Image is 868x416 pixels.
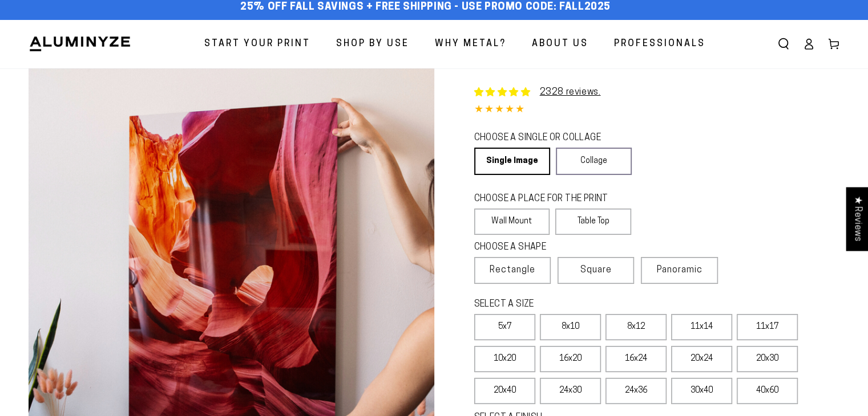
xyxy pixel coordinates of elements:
[336,36,409,52] span: Shop By Use
[556,148,632,175] a: Collage
[474,241,623,254] legend: CHOOSE A SHAPE
[474,314,535,340] label: 5x7
[540,378,601,404] label: 24x30
[671,378,732,404] label: 30x40
[204,36,310,52] span: Start Your Print
[605,378,667,404] label: 24x36
[737,378,798,404] label: 40x60
[657,266,703,275] span: Panoramic
[196,29,319,59] a: Start Your Print
[474,132,621,145] legend: CHOOSE A SINGLE OR COLLAGE
[474,193,621,206] legend: CHOOSE A PLACE FOR THE PRINT
[435,36,506,52] span: Why Metal?
[523,29,597,59] a: About Us
[540,88,601,97] a: 2328 reviews.
[737,314,798,340] label: 11x17
[671,346,732,372] label: 20x24
[737,346,798,372] label: 20x30
[474,346,535,372] label: 10x20
[29,35,131,52] img: Aluminyze
[671,314,732,340] label: 11x14
[605,314,667,340] label: 8x12
[540,346,601,372] label: 16x20
[532,36,588,52] span: About Us
[474,102,840,119] div: 4.85 out of 5.0 stars
[328,29,418,59] a: Shop By Use
[474,209,550,235] label: Wall Mount
[771,31,796,56] summary: Search our site
[474,298,689,311] legend: SELECT A SIZE
[605,29,714,59] a: Professionals
[474,378,535,404] label: 20x40
[555,209,631,235] label: Table Top
[540,314,601,340] label: 8x10
[426,29,515,59] a: Why Metal?
[240,1,611,14] span: 25% off FALL Savings + Free Shipping - Use Promo Code: FALL2025
[474,148,550,175] a: Single Image
[614,36,705,52] span: Professionals
[846,187,868,250] div: Click to open Judge.me floating reviews tab
[605,346,667,372] label: 16x24
[490,263,535,277] span: Rectangle
[580,263,612,277] span: Square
